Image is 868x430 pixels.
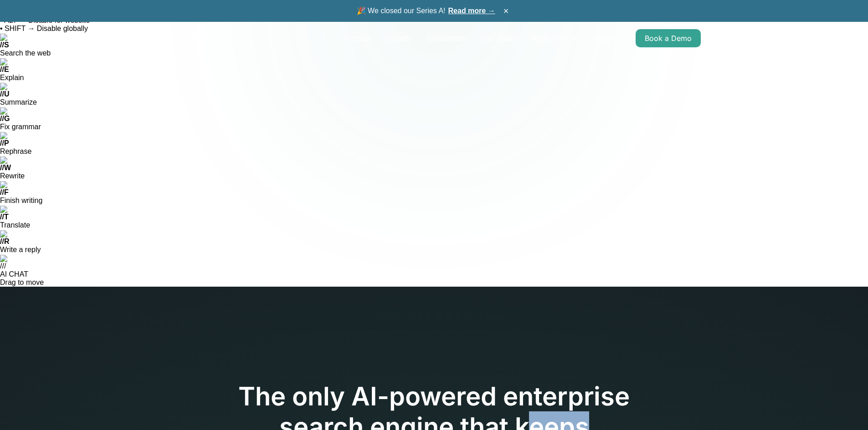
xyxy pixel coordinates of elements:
[357,5,495,16] span: 🎉 We closed our Series A!
[525,29,586,47] div: Resources
[168,32,222,44] a: home
[336,29,377,47] a: Product
[586,29,621,47] a: About
[448,7,495,15] a: Read more →
[474,29,525,47] a: Use Cases
[420,29,474,47] a: Connectors
[377,29,420,47] a: Security
[501,6,512,16] button: ×
[636,29,701,47] a: Book a Demo
[532,33,568,44] div: Resources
